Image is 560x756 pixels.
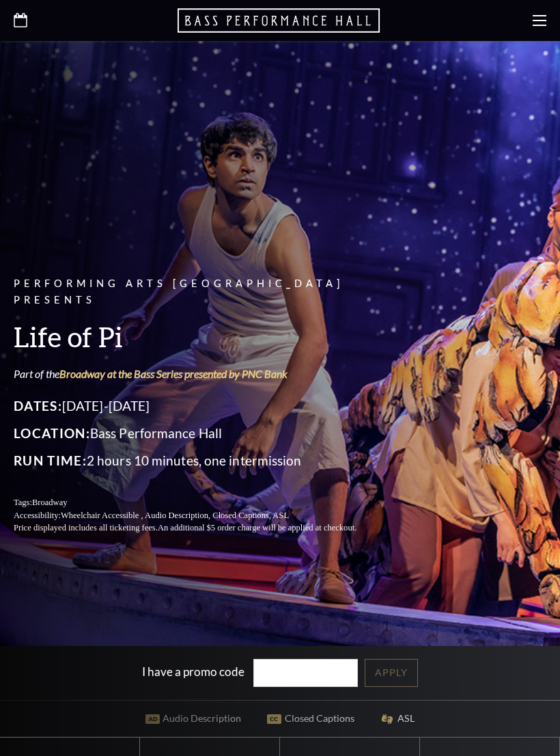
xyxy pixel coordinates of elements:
[59,367,288,380] a: Broadway at the Bass Series presented by PNC Bank
[61,511,289,520] span: Wheelchair Accessible , Audio Description, Closed Captions, ASL
[14,395,389,417] p: [DATE]-[DATE]
[14,450,389,472] p: 2 hours 10 minutes, one intermission
[142,664,244,679] label: I have a promo code
[14,366,389,381] p: Part of the
[14,425,90,441] span: Location:
[14,398,62,414] span: Dates:
[158,523,356,532] span: An additional $5 order charge will be applied at checkout.
[14,509,389,522] p: Accessibility:
[14,496,389,509] p: Tags:
[14,522,389,535] p: Price displayed includes all ticketing fees.
[14,275,389,310] p: Performing Arts [GEOGRAPHIC_DATA] Presents
[14,422,389,444] p: Bass Performance Hall
[14,319,389,354] h3: Life of Pi
[14,453,87,468] span: Run Time:
[32,498,68,507] span: Broadway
